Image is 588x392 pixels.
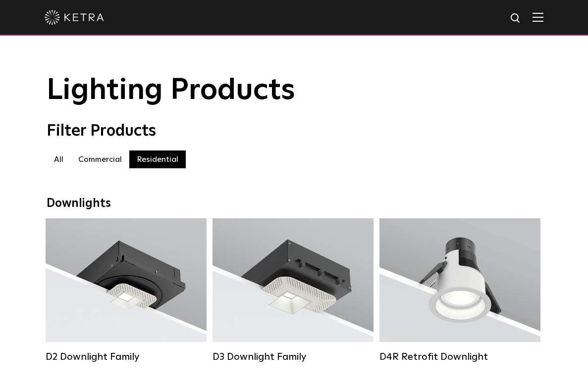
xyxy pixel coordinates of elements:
[213,218,374,363] a: D3 Downlight Family Lumen Output:700 / 900 / 1100Colors:White / Black / Silver / Bronze / Paintab...
[46,218,207,363] a: D2 Downlight Family Lumen Output:1200Colors:White / Black / Gloss Black / Silver / Bronze / Silve...
[46,351,207,363] div: D2 Downlight Family
[379,218,540,363] a: D4R Retrofit Downlight Lumen Output:800Colors:White / BlackBeam Angles:15° / 25° / 40° / 60°Watta...
[213,351,374,363] div: D3 Downlight Family
[533,12,543,22] img: Hamburger%20Nav.svg
[71,150,129,168] label: Commercial
[47,196,542,211] div: Downlights
[510,12,522,25] img: search icon
[379,351,540,363] div: D4R Retrofit Downlight
[47,122,542,141] div: Filter Products
[47,76,295,105] span: Lighting Products
[45,10,104,25] img: ketra-logo-2019-white
[47,150,71,168] label: All
[129,150,186,168] label: Residential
